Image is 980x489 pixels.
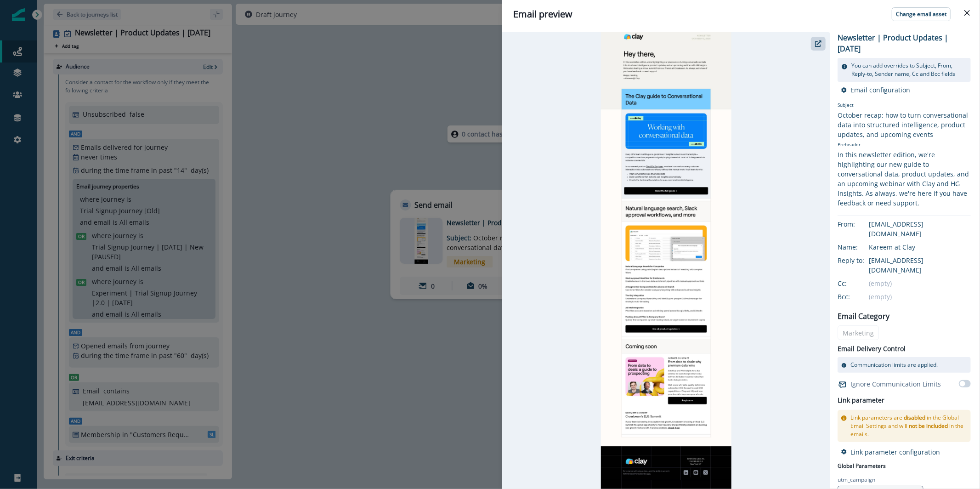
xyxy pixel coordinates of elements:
[850,414,967,438] p: Link parameters are in the Global Email Settings and will in the emails.
[960,6,974,20] button: Close
[601,32,731,489] img: email asset unavailable
[896,11,946,17] p: Change email asset
[869,219,971,239] div: [EMAIL_ADDRESS][DOMAIN_NAME]
[838,219,884,229] div: From:
[838,150,971,208] div: In this newsletter edition, we're highlighting our new guide to conversational data, product upda...
[838,256,884,265] div: Reply to:
[841,85,910,94] button: Email configuration
[892,7,951,21] button: Change email asset
[838,460,886,470] p: Global Parameters
[904,414,925,421] span: disabled
[869,279,971,288] div: (empty)
[869,256,971,275] div: [EMAIL_ADDRESS][DOMAIN_NAME]
[838,395,884,406] h2: Link parameter
[850,361,938,369] p: Communication limits are applied.
[838,311,889,322] p: Email Category
[838,110,971,139] div: October recap: how to turn conversational data into structured intelligence, product updates, and...
[838,344,906,353] p: Email Delivery Control
[850,85,910,94] p: Email configuration
[513,7,969,21] div: Email preview
[838,32,971,54] p: Newsletter | Product Updates | [DATE]
[909,422,948,430] span: not be included
[838,139,971,150] p: Preheader
[838,242,884,252] div: Name:
[850,379,941,389] p: Ignore Communication Limits
[850,448,940,456] p: Link parameter configuration
[851,62,967,78] p: You can add overrides to Subject, From, Reply-to, Sender name, Cc and Bcc fields
[869,292,971,301] div: (empty)
[838,292,884,301] div: Bcc:
[841,448,940,456] button: Link parameter configuration
[838,102,971,110] p: Subject
[838,476,875,484] p: utm_campaign
[869,242,971,252] div: Kareem at Clay
[838,279,884,288] div: Cc:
